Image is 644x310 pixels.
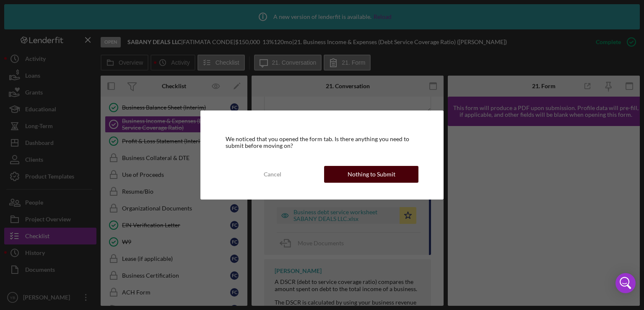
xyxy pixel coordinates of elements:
[226,136,419,149] div: We noticed that you opened the form tab. Is there anything you need to submit before moving on?
[324,166,418,183] button: Nothing to Submit
[615,273,636,293] div: Open Intercom Messenger
[264,166,281,183] div: Cancel
[348,166,395,183] div: Nothing to Submit
[226,166,320,183] button: Cancel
